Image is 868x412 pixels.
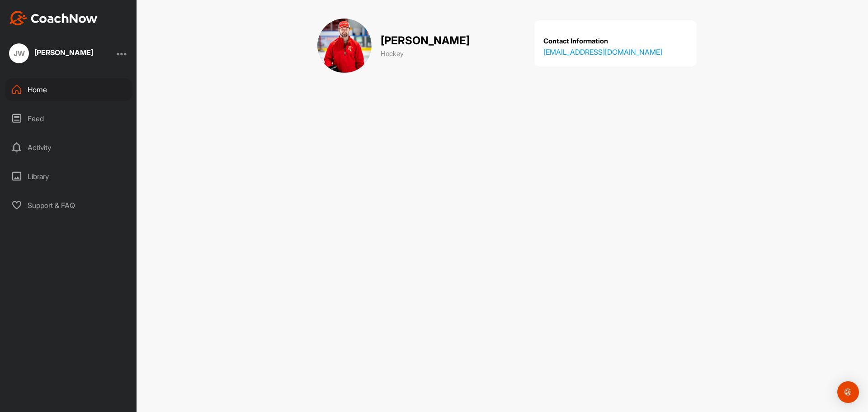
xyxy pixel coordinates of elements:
[543,47,688,57] a: [EMAIL_ADDRESS][DOMAIN_NAME]
[543,36,688,47] p: Contact Information
[381,49,470,59] p: Hockey
[5,78,132,101] div: Home
[34,49,93,56] div: [PERSON_NAME]
[5,165,132,188] div: Library
[9,11,98,25] img: CoachNow
[837,381,859,403] div: Open Intercom Messenger
[317,18,372,73] img: cover
[5,194,132,217] div: Support & FAQ
[5,107,132,130] div: Feed
[9,43,29,63] div: JW
[381,33,470,49] p: [PERSON_NAME]
[5,136,132,159] div: Activity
